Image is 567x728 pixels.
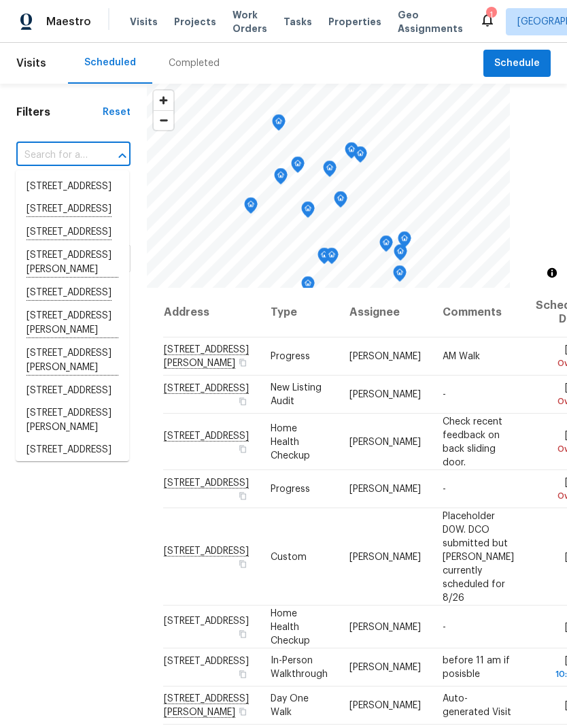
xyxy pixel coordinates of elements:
h1: Filters [16,105,103,119]
span: Visits [130,15,158,29]
li: [STREET_ADDRESS] [16,176,129,198]
li: [STREET_ADDRESS][PERSON_NAME] [16,402,129,439]
button: Zoom out [154,110,173,130]
span: Progress [271,352,310,361]
input: Search for an address... [16,145,92,166]
span: [PERSON_NAME] [349,552,421,561]
div: Map marker [274,168,288,189]
span: Properties [328,15,381,29]
span: Custom [271,552,307,561]
div: Map marker [334,191,347,212]
span: [PERSON_NAME] [349,437,421,446]
span: [PERSON_NAME] [349,390,421,399]
span: Home Health Checkup [271,608,310,645]
span: AM Walk [443,352,480,361]
div: Map marker [379,235,393,257]
button: Copy Address [237,442,249,454]
button: Toggle attribution [544,265,560,281]
div: Map marker [345,142,358,163]
div: Map marker [301,276,315,297]
div: Map marker [317,248,331,269]
div: Completed [169,56,220,70]
span: before 11 am if posisble [443,656,510,679]
button: Copy Address [237,357,249,369]
span: Visits [16,48,46,78]
span: Toggle attribution [548,265,556,280]
div: Map marker [354,146,367,167]
th: Comments [432,288,525,337]
button: Zoom in [154,90,173,110]
span: [PERSON_NAME] [349,484,421,494]
span: Schedule [494,55,540,72]
div: Map marker [325,248,339,269]
div: Map marker [394,244,407,265]
span: - [443,484,446,494]
button: Copy Address [237,706,249,718]
span: Work Orders [233,8,267,35]
span: [PERSON_NAME] [349,701,421,710]
span: [STREET_ADDRESS] [164,657,249,666]
th: Assignee [339,288,432,337]
span: - [443,390,446,399]
button: Schedule [483,50,551,78]
div: Map marker [323,161,337,182]
div: Scheduled [84,56,136,69]
div: Map marker [272,114,286,135]
div: Map marker [393,265,407,286]
span: Projects [174,15,216,29]
span: Placeholder D0W. DCO submitted but [PERSON_NAME] currently scheduled for 8/26 [443,511,514,602]
span: Progress [271,484,310,494]
span: Maestro [46,15,91,29]
th: Type [260,288,339,337]
span: Day One Walk [271,694,309,717]
th: Address [163,288,260,337]
span: New Listing Audit [271,383,322,406]
span: [PERSON_NAME] [349,663,421,672]
button: Copy Address [237,557,249,569]
span: Tasks [283,17,312,27]
div: 1 [486,8,496,22]
span: Check recent feedback on back sliding door. [443,416,502,467]
li: [STREET_ADDRESS] [16,380,129,402]
button: Copy Address [237,490,249,502]
li: [STREET_ADDRESS] [16,439,129,461]
div: Map marker [244,197,258,218]
span: Home Health Checkup [271,423,310,460]
span: Zoom out [154,111,173,130]
button: Copy Address [237,627,249,640]
div: Map marker [291,156,305,178]
span: In-Person Walkthrough [271,656,328,679]
button: Copy Address [237,395,249,408]
span: [PERSON_NAME] [349,352,421,361]
span: - [443,622,446,631]
canvas: Map [147,84,510,288]
div: Reset [103,105,131,119]
button: Copy Address [237,668,249,680]
span: [PERSON_NAME] [349,622,421,631]
div: Map marker [398,231,411,252]
span: Auto-generated Visit [443,694,511,717]
span: [STREET_ADDRESS] [164,616,249,625]
span: Geo Assignments [398,8,463,35]
div: Map marker [301,201,315,222]
button: Close [113,146,132,165]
